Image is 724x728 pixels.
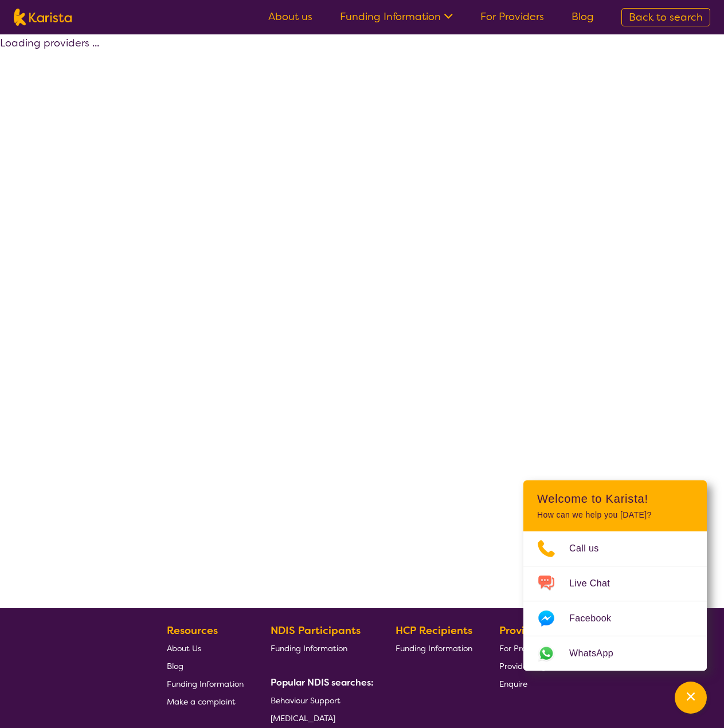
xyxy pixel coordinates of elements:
a: Funding Information [167,675,244,692]
span: Funding Information [167,679,244,689]
p: How can we help you [DATE]? [537,510,693,520]
b: NDIS Participants [271,624,361,637]
b: Providers [499,624,546,637]
a: For Providers [480,10,544,24]
span: Back to search [629,10,703,24]
a: Make a complaint [167,692,244,710]
a: Funding Information [396,639,472,657]
a: Behaviour Support [271,691,369,709]
span: Blog [167,661,183,671]
img: Karista logo [14,9,72,26]
button: Channel Menu [675,682,707,714]
a: Blog [167,657,244,675]
b: Popular NDIS searches: [271,676,374,688]
span: Funding Information [396,643,472,653]
b: HCP Recipients [396,624,472,637]
span: Call us [569,540,613,557]
ul: Choose channel [523,531,707,671]
span: Enquire [499,679,527,689]
h2: Welcome to Karista! [537,492,693,506]
span: About Us [167,643,201,653]
a: About us [268,10,312,24]
a: Blog [572,10,594,24]
span: Facebook [569,610,625,627]
a: Funding Information [340,10,453,24]
span: Live Chat [569,575,624,592]
a: Enquire [499,675,553,692]
span: Make a complaint [167,696,236,707]
span: Behaviour Support [271,695,341,706]
a: About Us [167,639,244,657]
span: WhatsApp [569,645,627,662]
span: [MEDICAL_DATA] [271,713,335,723]
div: Channel Menu [523,480,707,671]
a: Back to search [621,8,710,26]
a: Web link opens in a new tab. [523,636,707,671]
span: Provider Login [499,661,553,671]
span: Funding Information [271,643,347,653]
span: For Providers [499,643,548,653]
a: [MEDICAL_DATA] [271,709,369,727]
a: Funding Information [271,639,369,657]
b: Resources [167,624,218,637]
a: For Providers [499,639,553,657]
a: Provider Login [499,657,553,675]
